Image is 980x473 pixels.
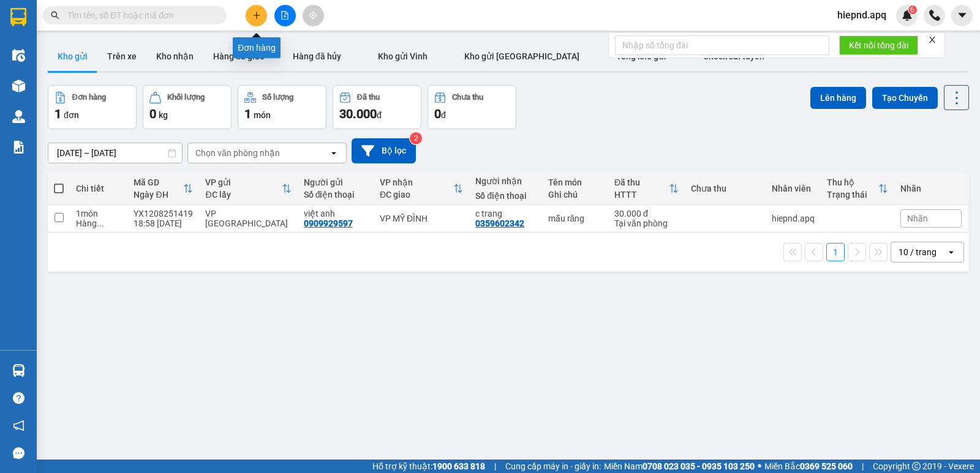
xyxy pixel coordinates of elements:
div: Mã GD [134,177,183,187]
svg: open [946,247,956,257]
button: Số lượng1món [238,85,326,129]
div: VP [GEOGRAPHIC_DATA] [205,209,291,228]
div: Đã thu [614,177,668,187]
span: Miền Bắc [764,460,853,473]
div: Nhân viên [772,184,815,193]
span: search [51,11,59,20]
span: question-circle [13,392,24,404]
th: Toggle SortBy [199,173,297,205]
img: solution-icon [12,141,25,154]
strong: 1900 633 818 [432,461,485,471]
div: Chưa thu [452,93,483,102]
input: Tìm tên, số ĐT hoặc mã đơn [67,9,212,22]
div: Số điện thoại [304,190,367,199]
button: plus [246,5,267,26]
img: logo [6,61,29,122]
div: 1 món [76,209,121,218]
span: đơn [64,110,79,120]
strong: 0369 525 060 [800,461,853,471]
span: Nhãn [907,214,928,223]
div: Thu hộ [827,177,878,187]
strong: CHUYỂN PHÁT NHANH AN PHÚ QUÝ [36,10,124,50]
div: Đơn hàng [72,93,106,102]
div: Chi tiết [76,184,121,193]
div: Đã thu [357,93,380,102]
span: 6 [910,6,914,14]
div: HTTT [614,190,668,199]
span: Hàng đã hủy [293,51,341,61]
img: warehouse-icon [12,110,25,123]
button: Khối lượng0kg [143,85,232,129]
span: kg [159,110,168,120]
img: icon-new-feature [902,10,913,21]
button: file-add [274,5,296,26]
img: warehouse-icon [12,364,25,377]
span: Kho gửi Vinh [378,51,428,61]
span: Kết nối tổng đài [849,39,908,52]
span: Hỗ trợ kỹ thuật: [372,460,485,473]
div: Tên món [548,177,603,187]
svg: open [329,148,339,158]
img: warehouse-icon [12,80,25,92]
div: 10 / trang [899,246,937,258]
button: Đơn hàng1đơn [48,85,137,129]
div: Số điện thoại [475,191,535,201]
span: close [928,35,937,44]
div: 0359602342 [475,218,524,228]
div: 30.000 đ [614,209,678,218]
div: c trang [475,209,535,218]
th: Toggle SortBy [821,173,894,205]
span: file-add [281,11,289,20]
span: copyright [912,462,921,471]
span: message [13,447,24,459]
button: 1 [826,243,845,261]
button: Kho nhận [146,42,203,71]
span: | [862,460,864,473]
div: Người nhận [475,176,535,186]
th: Toggle SortBy [374,173,469,205]
span: [GEOGRAPHIC_DATA], [GEOGRAPHIC_DATA] ↔ [GEOGRAPHIC_DATA] [31,52,125,94]
span: 0 [149,106,156,121]
button: Tạo Chuyến [872,87,938,109]
div: Hàng thông thường [76,218,121,228]
button: caret-down [951,5,973,26]
button: Lên hàng [810,87,866,109]
span: 1 [244,106,251,121]
input: Select a date range. [48,143,182,163]
div: YX1208251419 [134,209,193,218]
div: Chưa thu [691,184,759,193]
span: aim [309,11,317,20]
img: logo-vxr [10,8,26,26]
div: ĐC giao [380,190,453,199]
div: mẫu răng [548,214,603,223]
span: 1 [55,106,61,121]
img: warehouse-icon [12,49,25,62]
div: Tại văn phòng [614,218,678,228]
div: Nhãn [900,184,962,193]
span: ... [97,218,104,228]
button: Đã thu30.000đ [333,85,421,129]
span: 30.000 [339,106,377,121]
div: Ghi chú [548,190,603,199]
strong: 0708 023 035 - 0935 103 250 [643,461,755,471]
span: món [254,110,271,120]
button: aim [303,5,324,26]
span: đ [441,110,446,120]
th: Toggle SortBy [127,173,199,205]
div: Số lượng [262,93,293,102]
span: hiepnd.apq [827,7,896,23]
button: Trên xe [97,42,146,71]
span: caret-down [957,10,968,21]
span: ⚪️ [758,464,761,469]
span: notification [13,420,24,431]
th: Toggle SortBy [608,173,684,205]
button: Bộ lọc [352,138,416,163]
button: Kết nối tổng đài [839,35,918,55]
span: | [494,460,496,473]
span: đ [377,110,382,120]
div: Khối lượng [167,93,205,102]
span: Miền Nam [604,460,755,473]
button: Chưa thu0đ [428,85,516,129]
sup: 2 [410,132,422,144]
div: VP nhận [380,177,453,187]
